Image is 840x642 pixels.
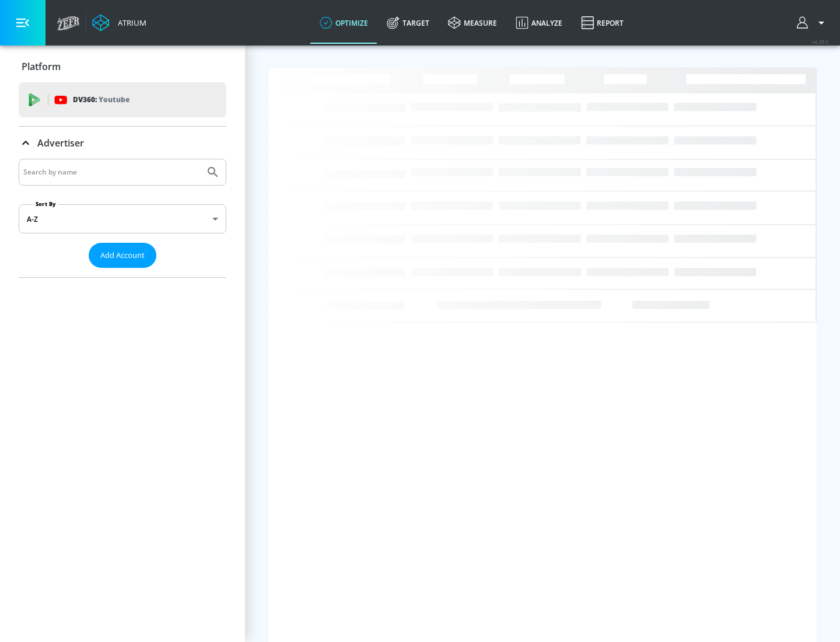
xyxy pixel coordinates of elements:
input: Search by name [23,165,200,180]
button: Add Account [89,243,156,268]
label: Sort By [33,200,58,208]
a: Target [377,2,439,44]
span: v 4.28.0 [812,39,828,45]
div: Platform [19,50,226,83]
p: Platform [22,60,61,73]
a: optimize [310,2,377,44]
span: Add Account [100,249,145,262]
div: A-Z [19,204,226,233]
a: Report [572,2,633,44]
div: Advertiser [19,159,226,277]
div: Advertiser [19,127,226,159]
a: measure [439,2,506,44]
div: Atrium [113,18,146,28]
nav: list of Advertiser [19,268,226,277]
div: DV360: Youtube [19,82,226,117]
a: Atrium [92,14,146,32]
a: Analyze [506,2,572,44]
p: Youtube [99,93,129,106]
p: DV360: [73,93,129,106]
p: Advertiser [37,137,84,149]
